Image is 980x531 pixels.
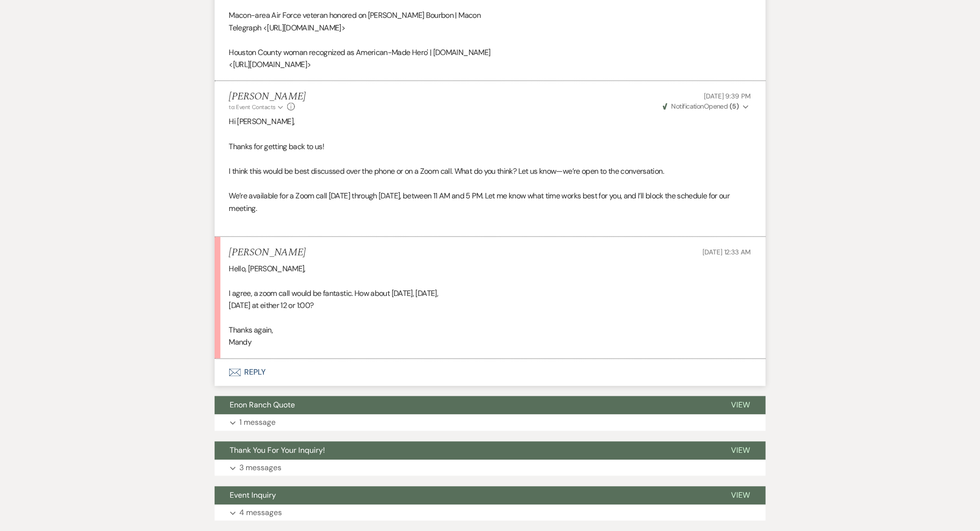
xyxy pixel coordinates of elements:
p: Hi [PERSON_NAME], [229,115,751,128]
button: View [716,442,766,460]
button: Reply [215,359,766,386]
h5: [PERSON_NAME] [229,91,306,103]
span: View [731,446,750,456]
button: 4 messages [215,505,766,521]
h5: [PERSON_NAME] [229,247,306,259]
div: Hello, [PERSON_NAME], I agree, a zoom call would be fantastic. How about [DATE], [DATE], [DATE] a... [229,263,751,349]
button: View [716,396,766,415]
p: We’re available for a Zoom call [DATE] through [DATE], between 11 AM and 5 PM. Let me know what t... [229,190,751,214]
button: Event Inquiry [215,487,716,505]
span: View [731,400,750,410]
span: [DATE] 12:33 AM [703,248,751,256]
span: Enon Ranch Quote [230,400,295,410]
button: to: Event Contacts [229,103,285,112]
span: Opened [663,102,739,111]
span: Notification [672,102,704,111]
button: NotificationOpened (5) [661,101,751,112]
span: View [731,490,750,501]
span: Event Inquiry [230,490,277,501]
p: I think this would be best discussed over the phone or on a Zoom call. What do you think? Let us ... [229,165,751,178]
button: View [716,487,766,505]
button: 1 message [215,415,766,431]
p: 1 message [240,417,276,429]
span: to: Event Contacts [229,103,276,111]
p: 3 messages [240,462,282,475]
p: Thanks for getting back to us! [229,140,751,153]
span: Thank You For Your Inquiry! [230,446,325,456]
button: Enon Ranch Quote [215,396,716,415]
button: 3 messages [215,460,766,476]
strong: ( 5 ) [730,102,739,111]
span: [DATE] 9:39 PM [704,92,751,100]
button: Thank You For Your Inquiry! [215,442,716,460]
p: 4 messages [240,507,282,519]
